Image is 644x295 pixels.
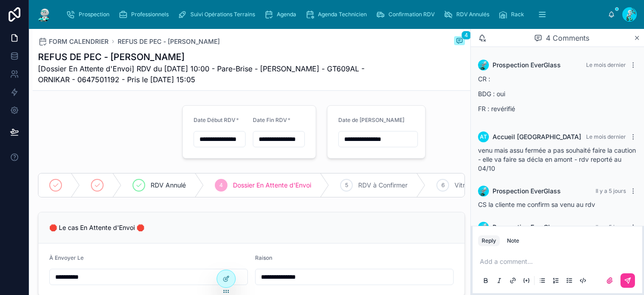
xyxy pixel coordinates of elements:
[261,6,303,23] a: Agenda
[546,33,589,43] span: 4 Comments
[60,5,608,24] div: scrollable content
[318,11,367,18] span: Agenda Technicien
[388,11,435,18] span: Confirmation RDV
[455,181,520,190] span: Vitrage à Commander
[303,6,373,23] a: Agenda Technicien
[478,235,500,246] button: Reply
[175,6,261,23] a: Suivi Opérations Terrains
[373,6,441,23] a: Confirmation RDV
[190,11,255,18] span: Suivi Opérations Terrains
[492,187,561,196] span: Prospection EverGlass
[79,11,109,18] span: Prospection
[478,104,637,113] p: FR : revérifié
[118,37,220,46] a: REFUS DE PEC - [PERSON_NAME]
[441,6,496,23] a: RDV Annulés
[194,117,236,123] span: Date Début RDV
[496,6,530,23] a: Rack
[131,11,169,18] span: Professionnels
[511,11,524,18] span: Rack
[586,61,626,68] span: Le mois dernier
[478,89,637,98] p: BDG : oui
[255,254,272,261] span: Raison
[480,133,487,140] span: AT
[492,61,561,70] span: Prospection EverGlass
[503,235,523,246] button: Note
[454,36,465,47] button: 4
[478,201,595,208] span: CS la cliente me confirm sa venu au rdv
[36,7,52,22] img: App logo
[49,37,109,46] span: FORM CALENDRIER
[345,182,348,189] span: 5
[492,132,581,141] span: Accueil [GEOGRAPHIC_DATA]
[63,6,116,23] a: Prospection
[358,181,407,190] span: RDV à Confirmer
[596,224,626,230] span: Il y a 5 jours
[38,51,397,63] h1: REFUS DE PEC - [PERSON_NAME]
[507,237,519,244] div: Note
[219,182,223,189] span: 4
[233,181,311,190] span: Dossier En Attente d'Envoi
[478,146,636,172] span: venu mais assu fermée a pas souhaité faire la caution - elle va faire sa décla en amont - rdv rep...
[151,181,186,190] span: RDV Annulé
[38,63,397,85] span: [Dossier En Attente d'Envoi] RDV du [DATE] 10:00 - Pare-Brise - [PERSON_NAME] - GT609AL - ORNIKAR...
[456,11,489,18] span: RDV Annulés
[38,37,109,46] a: FORM CALENDRIER
[441,182,445,189] span: 6
[338,117,404,123] span: Date de [PERSON_NAME]
[49,254,84,261] span: À Envoyer Le
[116,6,175,23] a: Professionnels
[277,11,296,18] span: Agenda
[492,223,561,232] span: Prospection EverGlass
[478,74,637,84] p: CR :
[461,31,471,40] span: 4
[253,117,287,123] span: Date Fin RDV
[596,187,626,194] span: Il y a 5 jours
[586,133,626,140] span: Le mois dernier
[49,224,144,231] span: 🛑 Le cas En Attente d'Envoi 🛑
